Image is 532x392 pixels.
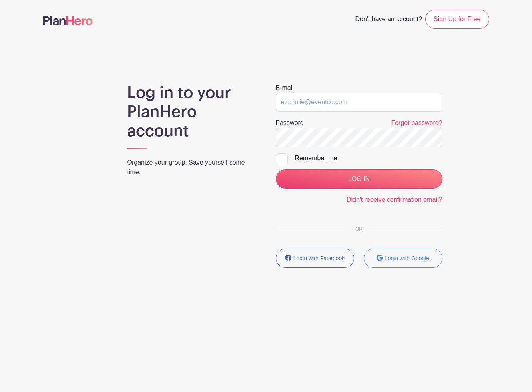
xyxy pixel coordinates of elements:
div: Remember me [295,153,442,163]
button: Login with Facebook [276,249,355,268]
img: logo-507f7623f17ff9eddc593b1ce0a138ce2505c220e1c5a4e2b4648c50719b7d32.svg [43,16,93,25]
button: Login with Google [364,249,442,268]
span: Don't have an account? [355,11,422,29]
input: LOG IN [276,169,442,189]
small: Login with Google [385,255,429,261]
p: Organize your group. Save yourself some time. [127,158,257,177]
span: OR [349,226,369,232]
label: E-mail [276,83,294,93]
h1: Log in to your PlanHero account [127,83,257,141]
a: Didn't receive confirmation email? [347,196,442,203]
input: e.g. julie@eventco.com [276,93,442,112]
small: Login with Facebook [293,255,345,261]
a: Forgot password? [391,119,442,126]
a: Sign Up for Free [425,10,489,29]
label: Password [276,118,304,128]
